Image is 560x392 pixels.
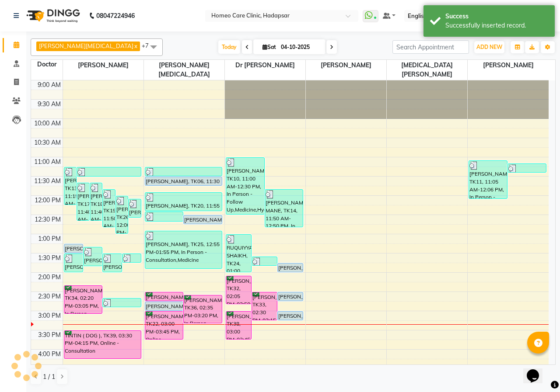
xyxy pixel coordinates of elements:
[145,167,222,176] div: [DEMOGRAPHIC_DATA] JAGDADE, TK15, 11:15 AM-11:30 AM, Medicine
[145,312,183,339] div: [PERSON_NAME], TK22, 03:00 PM-03:45 PM, Online - Consultation
[96,3,135,28] b: 08047224946
[33,215,63,224] div: 12:30 PM
[32,119,63,128] div: 10:00 AM
[145,193,222,211] div: [PERSON_NAME], TK20, 11:55 AM-12:25 PM, In Person - Follow Up,Medicine
[64,286,102,313] div: [PERSON_NAME], TK34, 02:20 PM-03:05 PM, In Person - Consultation
[445,21,548,30] div: Successfully inserted record.
[32,177,63,186] div: 11:30 AM
[84,247,102,266] div: [PERSON_NAME], TK27, 01:20 PM-01:51 PM, In Person - Follow Up,Medicine,Family Health Card
[36,273,63,282] div: 2:00 PM
[145,231,222,268] div: [PERSON_NAME], TK25, 12:55 PM-01:55 PM, In Person - Consultation,Medicine
[265,190,303,227] div: [PERSON_NAME] MANE, TK14, 11:50 AM-12:50 PM, In Person - Consultation,Medicine 1
[523,357,551,383] iframe: chat widget
[64,331,141,358] div: TINTIN ( DOG ), TK39, 03:30 PM-04:15 PM, Online - Consultation
[77,167,141,176] div: [PERSON_NAME], TK16, 11:15 AM-11:31 AM, Medicine 1,Courier Charges out of City
[278,41,322,54] input: 2025-10-04
[142,42,155,49] span: +7
[36,292,63,301] div: 2:30 PM
[306,60,386,71] span: [PERSON_NAME]
[64,167,77,205] div: [PERSON_NAME], TK13, 11:15 AM-12:15 PM, In Person - Consultation,Medicine 1
[133,42,137,49] a: x
[260,44,278,50] span: Sat
[145,302,183,310] div: [PERSON_NAME], TK05, 02:45 PM-03:00 PM, Online - Follow Up
[43,372,55,382] span: 1 / 1
[36,80,63,90] div: 9:00 AM
[469,161,507,198] div: [PERSON_NAME], TK11, 11:05 AM-12:06 PM, In Person - Consultation,Medicine,Family Health Card
[32,138,63,147] div: 10:30 AM
[36,350,63,359] div: 4:00 PM
[145,292,183,301] div: [PERSON_NAME], TK35, 02:30 PM-02:45 PM, Online - Follow Up
[278,312,303,320] div: [PERSON_NAME], TK09, 03:00 PM-03:15 PM, Online - Follow Up
[508,164,546,172] div: [PERSON_NAME], TK12, 11:10 AM-11:25 AM, Medicine
[144,60,224,80] span: [PERSON_NAME][MEDICAL_DATA]
[225,60,305,71] span: Dr [PERSON_NAME]
[252,257,277,265] div: [PERSON_NAME], TK28, 01:35 PM-01:50 PM, Medicine
[103,254,121,272] div: [PERSON_NAME], TK30, 01:30 PM-02:00 PM, In Person - Follow Up,Medicine
[122,254,141,262] div: [PERSON_NAME], TK31, 01:30 PM-01:45 PM, Medicine
[36,311,63,320] div: 3:00 PM
[226,312,251,339] div: [PERSON_NAME], TK38, 03:00 PM-03:45 PM, In Person - Consultation
[445,12,548,21] div: Success
[468,60,549,71] span: [PERSON_NAME]
[387,60,467,80] span: [MEDICAL_DATA][PERSON_NAME]
[39,42,133,49] span: [PERSON_NAME][MEDICAL_DATA]
[226,235,251,272] div: RUQUIYYA SHAIKH, TK24, 01:00 PM-02:00 PM, In Person - Consultation,Medicine 1
[145,177,222,185] div: [PERSON_NAME], TK06, 11:30 AM-11:45 AM, In Person - Follow Up
[103,298,141,307] div: RAMANUJDAS PUROHIT, TK37, 02:40 PM-02:55 PM, Medicine
[252,292,277,320] div: [PERSON_NAME], TK33, 02:30 PM-03:15 PM, In Person - Consultation
[90,183,102,220] div: [PERSON_NAME], TK18, 11:40 AM-12:40 PM, In Person - Consultation,Medicine
[226,158,264,214] div: [PERSON_NAME], TK10, 11:00 AM-12:30 PM, In Person - Follow Up,Medicine,Hydra Facial
[63,60,143,71] span: [PERSON_NAME]
[392,40,469,54] input: Search Appointment
[33,196,63,205] div: 12:00 PM
[218,40,240,54] span: Today
[129,199,141,217] div: [PERSON_NAME], TK21, 12:05 PM-12:35 PM, In Person - Follow Up,Medicine 1
[184,215,222,224] div: [PERSON_NAME], TK04, 12:30 PM-12:45 PM, In Person - Follow Up
[64,244,83,253] div: [PERSON_NAME], TK02, 01:15 PM-01:30 PM, In Person - Follow Up
[36,100,63,109] div: 9:30 AM
[226,276,251,304] div: [PERSON_NAME], TK32, 02:05 PM-02:50 PM, In Person - Consultation
[36,330,63,340] div: 3:30 PM
[145,212,183,221] div: [PERSON_NAME] VND-349, TK23, 12:25 PM-12:41 PM, Medicine,Courier Charges in [GEOGRAPHIC_DATA]
[77,183,89,220] div: [PERSON_NAME], TK17, 11:40 AM-12:40 PM, In Person - Consultation,Medicine
[31,60,63,69] div: Doctor
[22,3,82,28] img: logo
[103,190,115,227] div: [PERSON_NAME], TK19, 11:50 AM-12:50 PM, In Person - Consultation,Medicine 1
[278,264,303,272] div: [PERSON_NAME], TK08, 01:45 PM-02:00 PM, In Person - Follow Up
[32,157,63,167] div: 11:00 AM
[36,253,63,263] div: 1:30 PM
[476,44,502,50] span: ADD NEW
[184,295,222,323] div: [PERSON_NAME], TK36, 02:35 PM-03:20 PM, In Person - Consultation
[474,41,504,53] button: ADD NEW
[64,254,83,272] div: [PERSON_NAME], TK29, 01:30 PM-02:00 PM, In Person - Follow Up,Medicine
[116,196,128,233] div: [PERSON_NAME], TK26, 12:00 PM-01:00 PM, In Person - Consultation,Medicine 1
[36,234,63,243] div: 1:00 PM
[278,292,303,301] div: [PERSON_NAME], TK07, 02:30 PM-02:45 PM, In Person - Follow Up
